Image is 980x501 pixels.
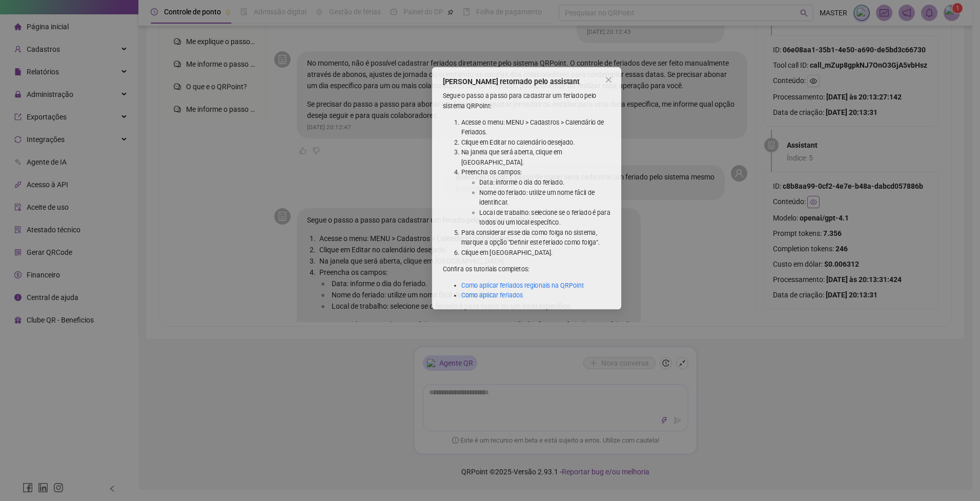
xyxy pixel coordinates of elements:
[437,187,584,209] li: Nome do feriado: utilize um nome fácil de identificar.
[416,304,486,312] a: Como aplicar feriados
[416,130,584,142] li: Clique em Editar no calendário desejado.
[437,209,584,232] li: Local de trabalho: selecione se o feriado é para todos ou um local específico.
[416,293,555,301] a: Como aplicar feriados regionais na QRPoint
[578,62,586,70] span: close
[416,108,584,130] li: Acesse o menu: MENU > Cadastros > Calendário de Feriados.
[574,57,590,74] button: Close
[396,273,584,284] p: Confira os tutoriais completos:
[396,78,584,101] p: Segue o passo a passo para cadastrar um feriado pelo sistema QRPoint:
[416,232,584,254] li: Para considerar esse dia como folga no sistema, marque a opção "Definir este feriado como folga".
[416,142,584,164] li: Na janela que será aberta, clique em [GEOGRAPHIC_DATA].
[416,164,584,232] li: Preencha os campos:
[416,254,584,266] li: Clique em [GEOGRAPHIC_DATA].
[396,62,584,74] span: [PERSON_NAME] retornado pelo assistant
[437,175,584,187] li: Data: informe o dia do feriado.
